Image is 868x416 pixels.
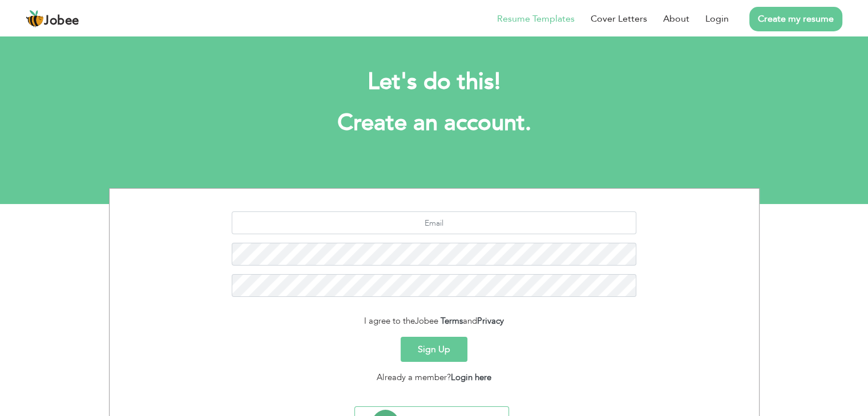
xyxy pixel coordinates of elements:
div: Already a member? [118,371,750,384]
input: Email [232,211,636,234]
h1: Create an account. [126,108,742,138]
a: Create my resume [749,7,842,31]
h2: Let's do this! [126,67,742,97]
a: Cover Letters [591,12,647,26]
a: Privacy [477,315,504,327]
a: Login here [451,372,491,383]
a: About [663,12,689,26]
a: Jobee [26,10,79,28]
img: jobee.io [26,10,44,28]
a: Login [705,12,729,26]
a: Terms [441,315,463,327]
span: Jobee [44,15,79,27]
button: Sign Up [401,337,467,362]
a: Resume Templates [497,12,575,26]
div: I agree to the and [118,315,750,328]
span: Jobee [415,315,438,327]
